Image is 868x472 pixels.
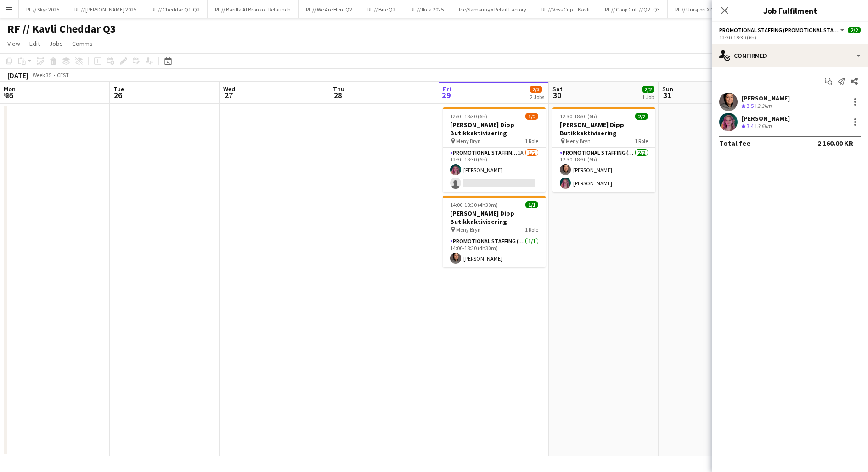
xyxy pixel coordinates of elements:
app-card-role: Promotional Staffing (Promotional Staff)1A1/212:30-18:30 (6h)[PERSON_NAME] [443,148,546,192]
span: 3.4 [747,122,754,129]
span: 1 Role [525,138,538,144]
div: 2 160.00 KR [817,139,853,148]
div: Total fee [719,139,750,148]
button: RF // Unisport X Nike Ready 2 Play [668,0,759,18]
span: 3.5 [747,102,754,109]
div: Confirmed [712,44,868,67]
h3: [PERSON_NAME] Dipp Butikkaktivisering [552,121,655,137]
a: Comms [68,38,96,50]
span: 1 Role [635,138,648,144]
span: Sun [662,85,673,93]
span: View [7,39,20,48]
h3: Job Fulfilment [712,5,868,17]
button: RF // [PERSON_NAME] 2025 [67,0,144,18]
button: RF // Voss Cup + Kavli [534,0,597,18]
button: RF // Brie Q2 [360,0,403,18]
app-job-card: 12:30-18:30 (6h)2/2[PERSON_NAME] Dipp Butikkaktivisering Meny Bryn1 RolePromotional Staffing (Pro... [552,107,655,192]
span: Jobs [49,39,63,48]
span: Comms [72,39,93,48]
div: 2 Jobs [530,94,544,100]
div: 3.6km [755,122,773,130]
app-job-card: 12:30-18:30 (6h)1/2[PERSON_NAME] Dipp Butikkaktivisering Meny Bryn1 RolePromotional Staffing (Pro... [443,107,546,192]
h3: [PERSON_NAME] Dipp Butikkaktivisering [443,209,546,226]
span: Tue [113,85,124,93]
span: 29 [441,90,451,100]
span: 12:30-18:30 (6h) [450,113,487,120]
span: Promotional Staffing (Promotional Staff) [719,27,839,33]
div: [DATE] [7,71,28,80]
button: Promotional Staffing (Promotional Staff) [719,27,846,33]
app-card-role: Promotional Staffing (Promotional Staff)2/212:30-18:30 (6h)[PERSON_NAME][PERSON_NAME] [552,148,655,192]
span: Meny Bryn [456,226,481,233]
h3: [PERSON_NAME] Dipp Butikkaktivisering [443,121,546,137]
app-card-role: Promotional Staffing (Promotional Staff)1/114:00-18:30 (4h30m)[PERSON_NAME] [443,236,546,267]
span: 28 [332,90,344,100]
button: RF // Coop Grill // Q2 -Q3 [597,0,668,18]
div: [PERSON_NAME] [741,114,790,122]
span: 31 [661,90,673,100]
button: RF // Barilla Al Bronzo - Relaunch [208,0,299,18]
span: 1/1 [525,201,538,208]
span: Edit [29,39,40,48]
span: 27 [222,90,235,100]
button: RF // We Are Hero Q2 [299,0,360,18]
button: Ice/Samsung x Retail Factory [451,0,534,18]
div: 2.3km [755,102,773,110]
span: Sat [552,85,563,93]
div: CEST [57,72,69,78]
span: 2/2 [642,86,654,93]
button: RF // Skyr 2025 [19,0,67,18]
button: RF // Cheddar Q1-Q2 [144,0,208,18]
span: 1 Role [525,226,538,233]
span: 1/2 [525,113,538,120]
a: Edit [26,38,44,50]
span: Mon [4,85,16,93]
div: 12:30-18:30 (6h) [719,34,861,41]
span: Week 35 [30,72,53,78]
div: [PERSON_NAME] [741,94,790,102]
button: RF // Ikea 2025 [403,0,451,18]
span: 2/2 [848,27,861,33]
app-job-card: 14:00-18:30 (4h30m)1/1[PERSON_NAME] Dipp Butikkaktivisering Meny Bryn1 RolePromotional Staffing (... [443,196,546,267]
h1: RF // Kavli Cheddar Q3 [7,22,116,36]
span: Meny Bryn [566,138,591,144]
span: 2/3 [530,86,542,93]
span: 12:30-18:30 (6h) [560,113,597,120]
span: 2/2 [635,113,648,120]
span: Thu [333,85,344,93]
span: 30 [551,90,563,100]
span: 14:00-18:30 (4h30m) [450,201,498,208]
span: 26 [112,90,124,100]
div: 1 Job [642,94,654,100]
span: Wed [223,85,235,93]
span: Meny Bryn [456,138,481,144]
a: Jobs [45,38,67,50]
span: Fri [443,85,451,93]
span: 25 [2,90,16,100]
a: View [4,38,24,50]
